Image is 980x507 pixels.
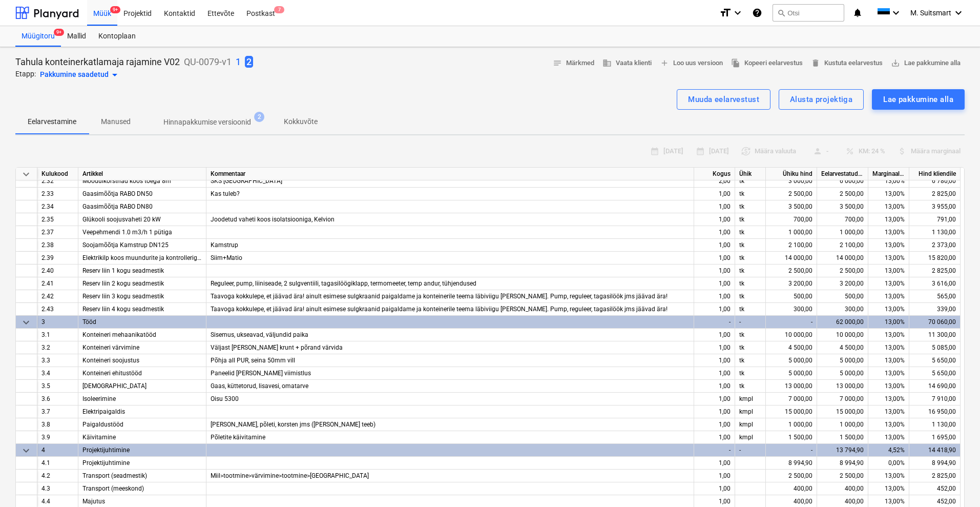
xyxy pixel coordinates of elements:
span: file_copy [731,58,740,68]
span: Konteineri soojustus [82,357,139,364]
div: 1,00 [694,303,735,316]
i: format_size [719,7,732,19]
div: 6 780,00 [909,175,961,188]
span: Sisemus, ukseavad, väljundid paika [211,331,308,338]
span: Soojamõõtja Kamstrup DN125 [82,241,169,249]
div: tk [735,277,766,290]
span: Käivitamine [82,434,116,441]
div: 7 910,00 [909,393,961,405]
div: 1 000,00 [817,418,868,431]
span: Majutus [82,498,105,505]
div: - [735,316,766,329]
div: 2 825,00 [909,188,961,200]
button: 1 [236,55,241,69]
div: Kogus [694,168,735,180]
div: 1,00 [694,329,735,341]
div: tk [735,188,766,200]
div: 8 994,90 [909,457,961,470]
div: Kulukood [37,168,78,180]
div: 2.39 [37,252,78,265]
div: tk [735,200,766,213]
div: 16 950,00 [909,405,961,418]
div: 452,00 [909,482,961,495]
span: Ahenda kõik kategooriad [20,168,32,180]
div: 400,00 [766,482,817,495]
div: 0,00% [868,457,909,470]
div: Ühiku hind [766,168,817,180]
span: Paneelid seina ja viimistlus [211,370,311,377]
div: 6 000,00 [817,175,868,188]
div: 5 000,00 [766,354,817,367]
span: Tööd [82,318,96,326]
div: 1 500,00 [766,431,817,444]
div: 3.6 [37,393,78,405]
div: 10 000,00 [766,329,817,341]
span: Elektripaigaldis [82,408,125,415]
div: tk [735,213,766,226]
span: save_alt [891,58,900,68]
span: Põhja all PUR, seina 50mm vill [211,357,295,364]
div: 14 000,00 [766,252,817,265]
div: 13,00% [868,188,909,200]
div: 7 000,00 [766,393,817,405]
div: 2.40 [37,265,78,277]
div: tk [735,329,766,341]
span: business [602,58,612,68]
span: Oisu 5300 [211,395,239,402]
p: Kokkuvõte [284,116,318,127]
span: 9+ [110,6,120,13]
div: - [766,316,817,329]
div: 2 373,00 [909,239,961,252]
div: 5 650,00 [909,354,961,367]
div: Kontoplaan [92,26,142,47]
div: - [694,316,735,329]
div: Eelarvestatud maksumus [817,168,868,180]
div: 700,00 [766,213,817,226]
div: Alusta projektiga [790,93,852,106]
button: Lae pakkumine alla [887,55,965,71]
div: tk [735,354,766,367]
div: 2 500,00 [817,188,868,200]
div: 1 695,00 [909,431,961,444]
div: 3 200,00 [766,277,817,290]
div: 13,00% [868,213,909,226]
span: Konteineri ehitustööd [82,370,142,377]
div: 13,00% [868,277,909,290]
span: Glükooli soojusvaheti 20 kW [82,216,161,223]
span: Väljast ja seest krunt + põrand värvida [211,344,343,351]
div: 4,52% [868,444,909,457]
div: 1 000,00 [766,418,817,431]
span: Gaasimõõtja RABO DN80 [82,203,153,210]
div: 2 500,00 [766,188,817,200]
div: 13,00% [868,226,909,239]
div: 339,00 [909,303,961,316]
span: 9+ [54,29,64,36]
div: 3.5 [37,380,78,393]
div: 4 [37,444,78,457]
span: Reserv liin 3 kogu seadmestik [82,293,164,300]
div: 1,00 [694,188,735,200]
div: 13,00% [868,265,909,277]
div: 13,00% [868,239,909,252]
div: 13,00% [868,418,909,431]
div: Lae pakkumine alla [883,93,953,106]
span: Projektijuhtimine [82,459,130,467]
button: Alusta projektiga [779,89,864,110]
button: Vaata klienti [598,55,656,71]
div: 2.43 [37,303,78,316]
p: Etapp: [15,69,36,81]
div: 13,00% [868,380,909,393]
div: 1 130,00 [909,226,961,239]
div: 13 794,90 [817,444,868,457]
div: Pakkumine saadetud [40,69,121,81]
div: 3.8 [37,418,78,431]
div: 4.1 [37,457,78,470]
div: 5 000,00 [766,367,817,380]
div: 15 000,00 [817,405,868,418]
div: 1,00 [694,226,735,239]
div: 5 000,00 [817,354,868,367]
div: 4 500,00 [766,341,817,354]
span: Siim+Matio [211,254,242,261]
div: 2.33 [37,188,78,200]
div: 1,00 [694,341,735,354]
